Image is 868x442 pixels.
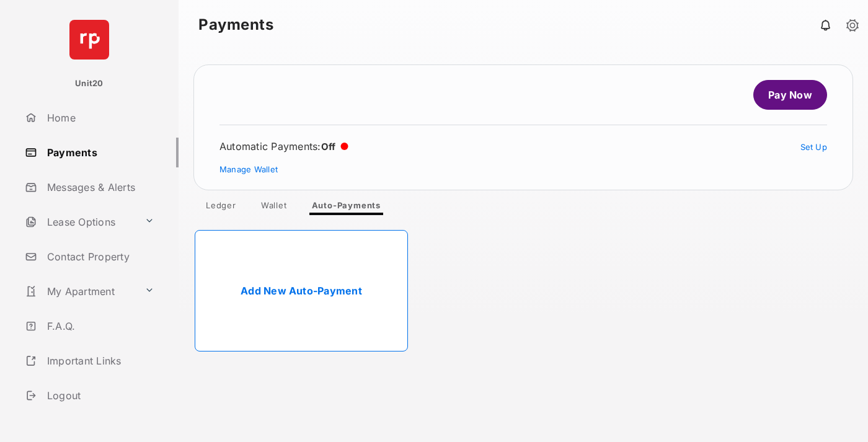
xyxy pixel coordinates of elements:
[20,381,179,410] a: Logout
[20,311,179,341] a: F.A.Q.
[219,164,278,174] a: Manage Wallet
[196,200,246,215] a: Ledger
[75,77,104,90] p: Unit20
[20,207,139,237] a: Lease Options
[198,17,273,32] strong: Payments
[800,142,828,152] a: Set Up
[20,103,179,133] a: Home
[20,346,159,376] a: Important Links
[69,20,109,60] img: svg+xml;base64,PHN2ZyB4bWxucz0iaHR0cDovL3d3dy53My5vcmcvMjAwMC9zdmciIHdpZHRoPSI2NCIgaGVpZ2h0PSI2NC...
[219,140,348,152] div: Automatic Payments :
[20,242,179,272] a: Contact Property
[20,276,139,306] a: My Apartment
[302,200,391,215] a: Auto-Payments
[195,230,408,351] a: Add New Auto-Payment
[20,138,179,167] a: Payments
[251,200,297,215] a: Wallet
[321,141,336,152] span: Off
[20,172,179,202] a: Messages & Alerts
